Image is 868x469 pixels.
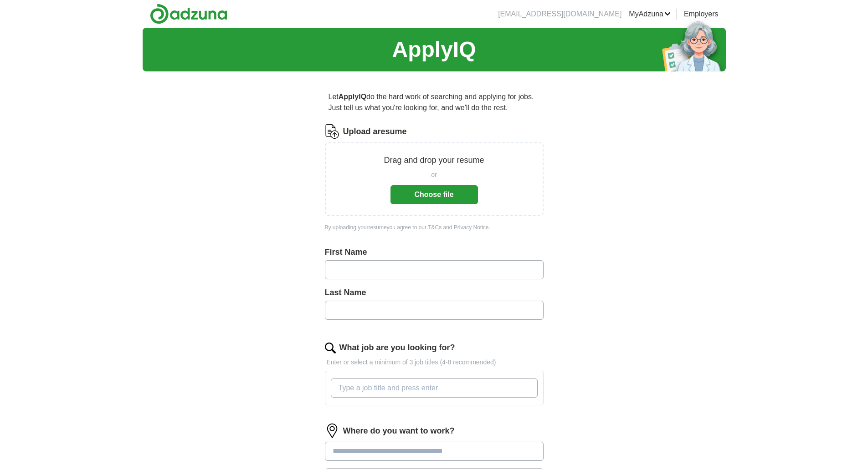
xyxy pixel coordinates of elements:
label: Last Name [325,287,544,299]
label: Upload a resume [343,126,407,138]
h1: ApplyIQ [392,33,476,66]
img: Adzuna logo [150,4,227,24]
li: [EMAIL_ADDRESS][DOMAIN_NAME] [498,9,621,20]
p: Let do the hard work of searching and applying for jobs. Just tell us what you're looking for, an... [325,88,544,117]
label: What job are you looking for? [339,342,455,354]
label: First Name [325,246,544,258]
p: Drag and drop your resume [384,154,484,166]
strong: ApplyIQ [339,93,366,101]
a: Employers [684,9,719,20]
p: Enter or select a minimum of 3 job titles (4-8 recommended) [325,358,544,367]
a: Privacy Notice [454,224,489,231]
span: or [431,170,437,180]
label: Where do you want to work? [343,425,455,437]
input: Type a job title and press enter [331,378,538,398]
a: T&Cs [428,224,442,231]
img: search.png [325,343,336,353]
a: MyAdzuna [629,9,671,20]
img: CV Icon [325,124,339,139]
button: Choose file [390,185,478,204]
div: By uploading your resume you agree to our and . [325,223,544,232]
img: location.png [325,424,339,438]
